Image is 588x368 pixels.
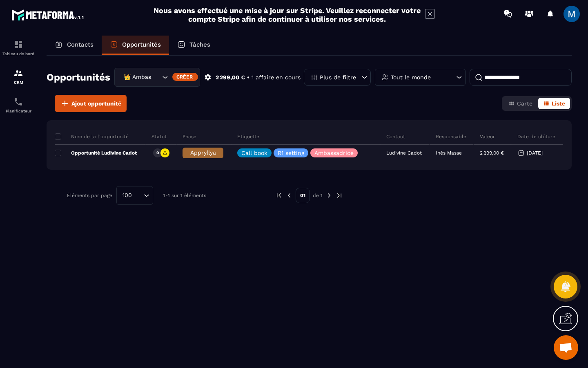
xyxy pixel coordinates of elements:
[120,191,135,200] span: 100
[67,41,94,48] p: Contacts
[527,150,543,156] p: [DATE]
[552,100,565,107] span: Liste
[320,74,356,80] p: Plus de filtre
[47,36,102,55] a: Contacts
[436,150,462,156] p: Inès Masse
[47,69,110,85] h2: Opportunités
[554,335,578,360] a: Ouvrir le chat
[2,91,35,119] a: schedulerschedulerPlanificateur
[151,133,167,140] p: Statut
[325,192,333,199] img: next
[386,133,405,140] p: Contact
[13,97,23,107] img: scheduler
[163,193,206,198] p: 1-1 sur 1 éléments
[275,192,283,199] img: prev
[517,133,555,140] p: Date de clôture
[122,41,161,48] p: Opportunités
[71,99,121,108] span: Ajout opportunité
[11,7,85,22] img: logo
[55,150,137,156] p: Opportunité Ludivine Cadot
[336,192,343,199] img: next
[190,149,216,156] span: Appryllya
[313,192,323,199] p: de 1
[169,36,218,55] a: Tâches
[102,36,169,55] a: Opportunités
[13,40,23,49] img: formation
[216,74,245,81] p: 2 299,00 €
[480,150,504,156] p: 2 299,00 €
[156,150,159,156] p: 0
[436,133,466,140] p: Responsable
[2,62,35,91] a: formationformationCRM
[278,150,304,156] p: R1 setting
[538,98,570,109] button: Liste
[314,150,354,156] p: Ambassadrice
[296,188,310,203] p: 01
[55,133,129,140] p: Nom de la l'opportunité
[391,74,431,80] p: Tout le monde
[67,193,112,198] p: Éléments par page
[189,41,210,48] p: Tâches
[503,98,537,109] button: Carte
[252,74,301,81] p: 1 affaire en cours
[2,52,35,56] p: Tableau de bord
[135,191,142,200] input: Search for option
[172,73,198,81] div: Créer
[152,73,160,82] input: Search for option
[2,109,35,113] p: Planificateur
[241,150,267,156] p: Call book
[122,73,152,82] span: 👑 Ambassadrices
[13,68,23,78] img: formation
[2,80,35,85] p: CRM
[183,133,196,140] p: Phase
[237,133,259,140] p: Étiquette
[153,6,421,23] h2: Nous avons effectué une mise à jour sur Stripe. Veuillez reconnecter votre compte Stripe afin de ...
[517,100,532,107] span: Carte
[480,133,495,140] p: Valeur
[285,192,293,199] img: prev
[247,74,249,81] p: •
[55,95,127,112] button: Ajout opportunité
[114,68,200,87] div: Search for option
[116,186,153,205] div: Search for option
[2,34,35,62] a: formationformationTableau de bord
